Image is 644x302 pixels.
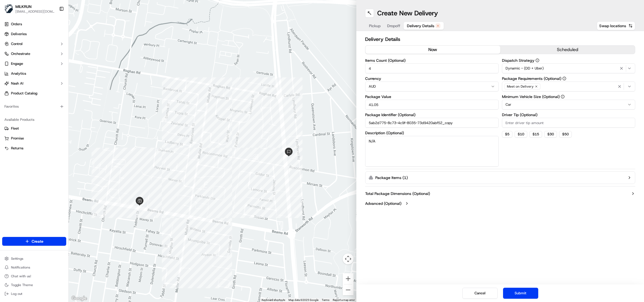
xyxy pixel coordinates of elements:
[502,63,635,73] button: Dynamic - (DD + Uber)
[365,46,500,54] button: now
[4,4,13,13] img: MILKRUN
[502,113,635,117] label: Driver Tip (Optional)
[502,82,635,91] button: Meet on Delivery
[365,136,499,167] textarea: N/A
[11,51,30,56] span: Orchestrate
[561,95,565,99] button: Minimum Vehicle Size (Optional)
[365,118,499,128] input: Enter package identifier
[11,283,33,287] span: Toggle Theme
[377,9,438,18] h1: Create New Delivery
[2,272,66,280] button: Chat with us!
[343,273,354,284] button: Zoom in
[2,102,66,111] div: Favorites
[4,136,64,141] a: Promise
[2,20,66,29] a: Orders
[11,22,22,27] span: Orders
[544,131,557,138] button: $30
[529,131,542,138] button: $15
[11,126,19,131] span: Fleet
[387,23,400,29] span: Dropoff
[2,134,66,143] button: Promise
[11,265,30,270] span: Notifications
[407,23,434,29] span: Delivery Details
[502,77,635,80] label: Package Requirements (Optional)
[2,89,66,98] a: Product Catalog
[365,100,499,110] input: Enter package value
[2,30,66,38] a: Deliveries
[2,144,66,153] button: Returns
[507,84,534,89] span: Meet on Delivery
[2,115,66,124] div: Available Products
[515,131,527,138] button: $10
[502,131,512,138] button: $5
[70,295,88,302] img: Google
[2,237,66,246] button: Create
[502,58,635,62] label: Dispatch Strategy
[11,274,31,278] span: Chat with us!
[365,191,430,196] label: Total Package Dimensions (Optional)
[2,69,66,78] a: Analytics
[11,32,27,37] span: Deliveries
[2,59,66,68] button: Engage
[599,23,626,29] span: Swap locations
[535,58,539,62] button: Dispatch Strategy
[4,126,64,131] a: Fleet
[2,264,66,271] button: Notifications
[11,146,23,151] span: Returns
[506,66,544,71] span: Dynamic - (DD + Uber)
[333,298,355,301] a: Report a map error
[365,201,401,206] label: Advanced (Optional)
[2,49,66,58] button: Orchestrate
[2,124,66,133] button: Fleet
[2,79,66,88] button: Nash AI
[2,40,66,48] button: Control
[322,298,329,301] a: Terms (opens in new tab)
[262,298,285,302] button: Keyboard shortcuts
[11,41,23,46] span: Control
[365,201,635,206] button: Advanced (Optional)
[288,298,318,301] span: Map data ©2025 Google
[2,290,66,298] button: Log out
[70,295,88,302] a: Open this area in Google Maps (opens a new window)
[15,9,55,14] button: [EMAIL_ADDRESS][DOMAIN_NAME]
[562,77,566,80] button: Package Requirements (Optional)
[11,91,37,96] span: Product Catalog
[502,95,635,99] label: Minimum Vehicle Size (Optional)
[503,288,538,299] button: Submit
[11,61,23,66] span: Engage
[500,46,635,54] button: scheduled
[11,256,23,261] span: Settings
[365,63,499,73] input: Enter number of items
[375,175,408,180] label: Package Items ( 1 )
[2,281,66,289] button: Toggle Theme
[502,118,635,128] input: Enter driver tip amount
[365,58,499,62] label: Items Count (Optional)
[11,292,22,296] span: Log out
[365,95,499,99] label: Package Value
[4,146,64,151] a: Returns
[2,255,66,262] button: Settings
[365,35,635,43] h2: Delivery Details
[11,81,23,86] span: Nash AI
[369,23,381,29] span: Pickup
[11,136,24,141] span: Promise
[365,191,635,196] button: Total Package Dimensions (Optional)
[365,77,499,80] label: Currency
[2,2,57,15] button: MILKRUNMILKRUN[EMAIL_ADDRESS][DOMAIN_NAME]
[15,4,32,9] button: MILKRUN
[11,71,26,76] span: Analytics
[597,21,635,30] button: Swap locations
[365,131,499,135] label: Description (Optional)
[365,113,499,117] label: Package Identifier (Optional)
[365,171,635,184] button: Package Items (1)
[559,131,572,138] button: $50
[343,284,354,295] button: Zoom out
[32,239,43,244] span: Create
[343,253,354,264] button: Map camera controls
[462,288,498,299] button: Cancel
